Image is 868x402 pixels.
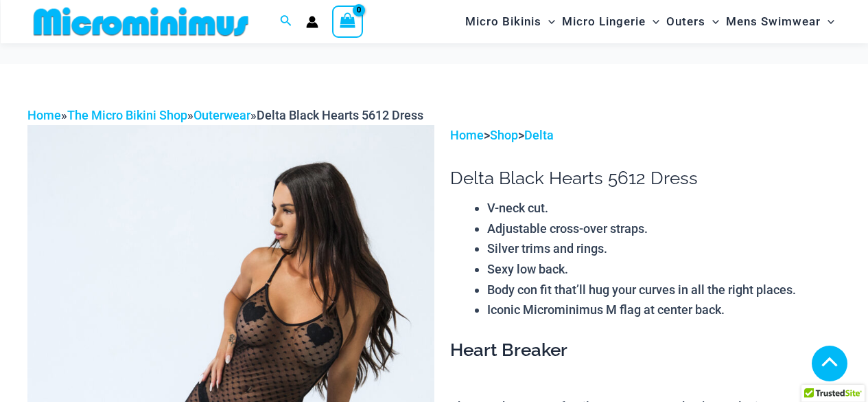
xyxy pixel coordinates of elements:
[462,4,559,39] a: Micro BikinisMenu ToggleMenu Toggle
[541,4,555,39] span: Menu Toggle
[487,219,841,239] li: Adjustable cross-over straps.
[28,6,254,37] img: MM SHOP LOGO FLAT
[27,108,61,122] a: Home
[646,4,659,39] span: Menu Toggle
[450,339,841,362] h3: Heart Breaker
[487,280,841,300] li: Body con fit that’ll hug your curves in all the right places.
[821,4,834,39] span: Menu Toggle
[306,16,318,28] a: Account icon link
[450,125,841,146] p: > >
[450,168,841,189] h1: Delta Black Hearts 5612 Dress
[193,108,250,122] a: Outerwear
[67,108,187,122] a: The Micro Bikini Shop
[487,300,841,320] li: Iconic Microminimus M flag at center back.
[723,4,838,39] a: Mens SwimwearMenu ToggleMenu Toggle
[663,4,723,39] a: OutersMenu ToggleMenu Toggle
[490,128,518,142] a: Shop
[460,2,841,41] nav: Site Navigation
[487,198,841,219] li: V-neck cut.
[487,238,841,259] li: Silver trims and rings.
[27,108,423,122] span: » » »
[257,108,423,122] span: Delta Black Hearts 5612 Dress
[465,4,541,39] span: Micro Bikinis
[524,128,554,142] a: Delta
[666,4,705,39] span: Outers
[559,4,663,39] a: Micro LingerieMenu ToggleMenu Toggle
[726,4,821,39] span: Mens Swimwear
[332,5,364,37] a: View Shopping Cart, empty
[705,4,719,39] span: Menu Toggle
[562,4,646,39] span: Micro Lingerie
[280,13,292,30] a: Search icon link
[450,128,484,142] a: Home
[487,259,841,280] li: Sexy low back.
